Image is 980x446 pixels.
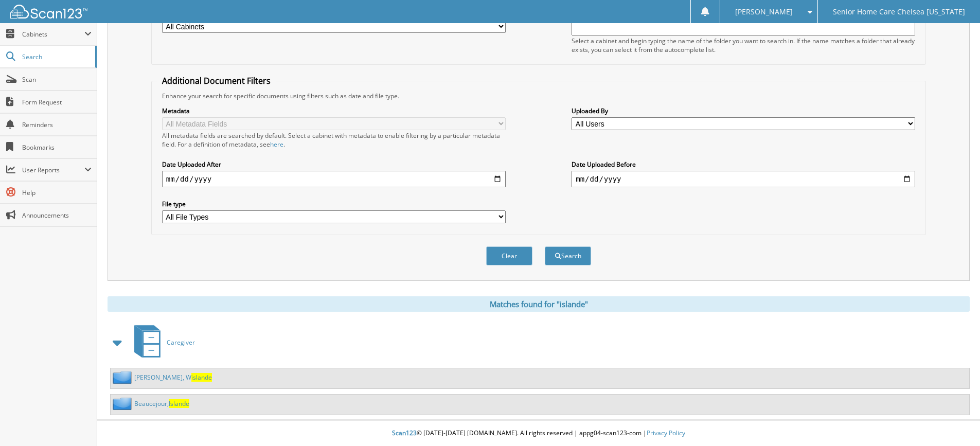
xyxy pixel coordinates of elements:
div: Matches found for "islande" [108,296,970,312]
span: Search [22,52,90,61]
span: Scan [22,75,92,84]
span: Senior Home Care Chelsea [US_STATE] [833,9,965,15]
img: folder2.png [113,371,134,384]
span: Help [22,188,92,197]
label: File type [162,200,506,208]
span: Announcements [22,211,92,220]
div: All metadata fields are searched by default. Select a cabinet with metadata to enable filtering b... [162,131,506,149]
button: Search [545,246,591,265]
button: Clear [486,246,532,265]
a: here [270,140,283,149]
label: Metadata [162,106,506,115]
span: Bookmarks [22,143,92,152]
span: islande [191,373,212,382]
img: scan123-logo-white.svg [10,5,87,19]
label: Date Uploaded Before [572,160,915,169]
div: Enhance your search for specific documents using filters such as date and file type. [157,92,920,100]
span: Scan123 [392,429,417,437]
span: Caregiver [167,338,195,347]
div: © [DATE]-[DATE] [DOMAIN_NAME]. All rights reserved | appg04-scan123-com | [97,421,980,446]
a: Caregiver [128,322,195,363]
img: folder2.png [113,397,134,410]
span: Islande [169,399,189,408]
span: User Reports [22,166,84,174]
span: Cabinets [22,30,84,39]
span: Reminders [22,120,92,129]
input: end [572,171,915,187]
iframe: Chat Widget [929,397,980,446]
a: Privacy Policy [647,429,685,437]
span: [PERSON_NAME] [735,9,793,15]
span: Form Request [22,98,92,106]
legend: Additional Document Filters [157,75,276,86]
div: Select a cabinet and begin typing the name of the folder you want to search in. If the name match... [572,37,915,54]
a: Beaucejour,Islande [134,399,189,408]
label: Uploaded By [572,106,915,115]
label: Date Uploaded After [162,160,506,169]
input: start [162,171,506,187]
a: [PERSON_NAME], Wislande [134,373,212,382]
